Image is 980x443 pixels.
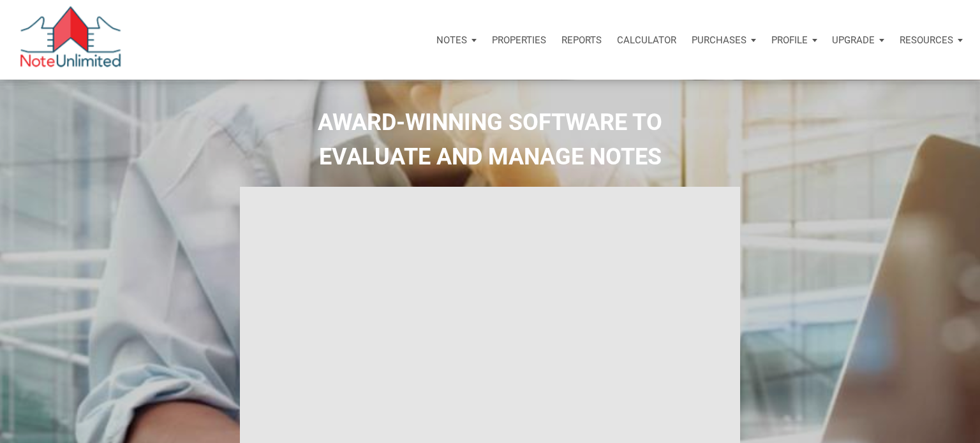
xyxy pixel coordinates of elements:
p: Purchases [692,34,746,46]
p: Properties [492,34,546,46]
button: Purchases [684,21,764,59]
a: Properties [484,21,554,59]
h2: AWARD-WINNING SOFTWARE TO EVALUATE AND MANAGE NOTES [10,105,970,174]
p: Notes [436,34,467,46]
p: Resources [900,34,953,46]
p: Calculator [617,34,676,46]
p: Upgrade [832,34,875,46]
button: Upgrade [824,21,892,59]
button: Notes [429,21,484,59]
a: Calculator [609,21,684,59]
button: Resources [892,21,970,59]
p: Reports [561,34,602,46]
button: Profile [764,21,825,59]
p: Profile [771,34,808,46]
button: Reports [554,21,609,59]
